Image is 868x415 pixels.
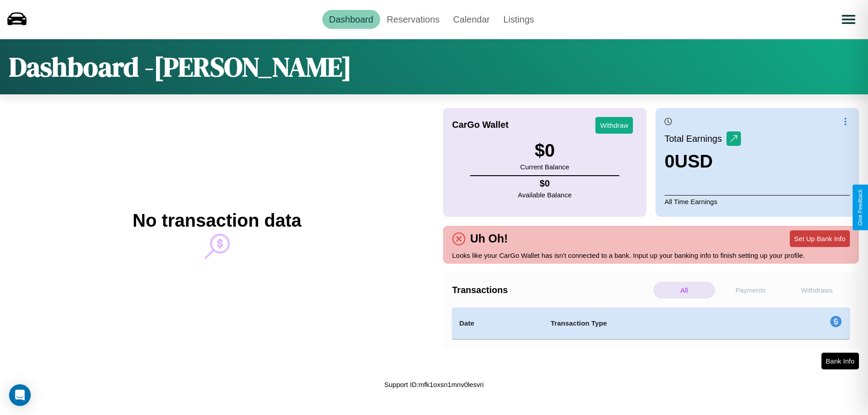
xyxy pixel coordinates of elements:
[551,318,756,329] h4: Transaction Type
[520,140,569,161] h3: $ 0
[322,10,380,29] a: Dashboard
[446,10,496,29] a: Calendar
[9,384,31,406] div: Open Intercom Messenger
[665,195,850,208] p: All Time Earnings
[595,117,633,134] button: Withdraw
[452,120,509,130] h4: CarGo Wallet
[459,318,536,329] h4: Date
[720,282,782,298] p: Payments
[836,7,861,32] button: Open menu
[466,232,512,245] h4: Uh Oh!
[786,282,848,298] p: Withdraws
[665,151,741,172] h3: 0 USD
[132,210,301,231] h2: No transaction data
[452,308,850,339] table: simple table
[520,161,569,173] p: Current Balance
[9,48,352,85] h1: Dashboard - [PERSON_NAME]
[857,189,863,226] div: Give Feedback
[452,285,651,295] h4: Transactions
[380,10,447,29] a: Reservations
[665,131,726,147] p: Total Earnings
[452,249,850,261] p: Looks like your CarGo Wallet has isn't connected to a bank. Input up your banking info to finish ...
[821,353,859,369] button: Bank Info
[518,189,572,201] p: Available Balance
[518,178,572,189] h4: $ 0
[653,282,715,298] p: All
[496,10,541,29] a: Listings
[384,378,484,391] p: Support ID: mfk1oxsn1mnv0lesvri
[790,230,850,247] button: Set Up Bank Info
